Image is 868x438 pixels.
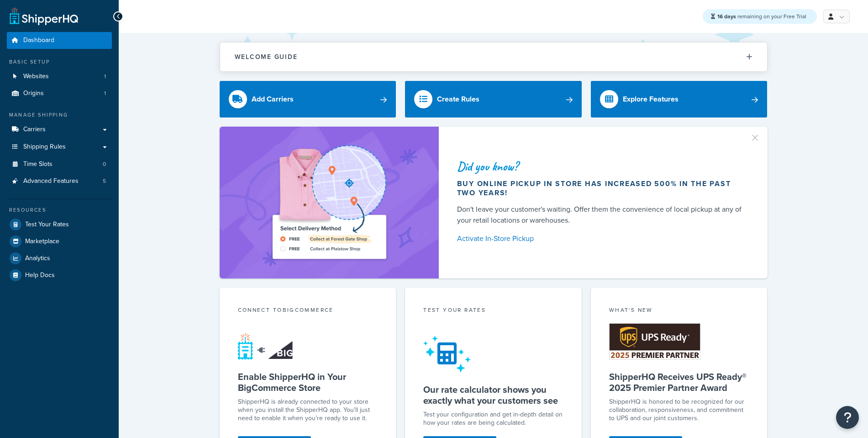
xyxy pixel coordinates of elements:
a: Explore Features [591,81,768,118]
a: Time Slots0 [7,156,112,173]
span: Dashboard [23,37,54,44]
a: Origins1 [7,85,112,102]
div: Connect to BigCommerce [238,306,378,316]
span: 0 [103,160,106,168]
button: Welcome Guide [220,43,767,71]
a: Analytics [7,250,112,267]
div: Test your configuration and get in-depth detail on how your rates are being calculated. [423,411,563,427]
a: Websites1 [7,68,112,85]
span: Websites [23,73,49,80]
a: Marketplace [7,233,112,250]
li: Advanced Features [7,173,112,190]
img: connect-shq-bc-71769feb.svg [238,332,295,360]
strong: 16 days [717,12,736,21]
a: Add Carriers [220,81,396,118]
a: Advanced Features5 [7,173,112,190]
h5: Our rate calculator shows you exactly what your customers see [423,384,563,406]
div: Basic Setup [7,58,112,66]
span: Advanced Features [23,177,79,185]
p: ShipperHQ is already connected to your store when you install the ShipperHQ app. You'll just need... [238,398,378,422]
div: What's New [609,306,749,316]
div: Add Carriers [252,93,294,106]
h5: Enable ShipperHQ in Your BigCommerce Store [238,371,378,393]
a: Dashboard [7,32,112,49]
div: Explore Features [623,93,679,106]
a: Carriers [7,121,112,138]
button: Open Resource Center [836,406,859,429]
h2: Welcome Guide [235,53,298,60]
img: ad-shirt-map-b0359fc47e01cab431d101c4b569394f6a03f54285957d908178d52f29eb9668.png [247,140,412,265]
a: Test Your Rates [7,216,112,233]
span: 1 [104,90,106,97]
a: Create Rules [405,81,582,118]
div: Resources [7,206,112,214]
span: Shipping Rules [23,143,66,151]
h5: ShipperHQ Receives UPS Ready® 2025 Premier Partner Award [609,371,749,393]
a: Activate In-Store Pickup [457,232,746,245]
div: Did you know? [457,160,746,173]
span: 5 [103,177,106,185]
p: ShipperHQ is honored to be recognized for our collaboration, responsiveness, and commitment to UP... [609,398,749,422]
li: Time Slots [7,156,112,173]
span: Origins [23,90,44,97]
div: Create Rules [437,93,479,106]
span: Test Your Rates [25,221,69,229]
li: Origins [7,85,112,102]
div: Buy online pickup in store has increased 500% in the past two years! [457,179,746,198]
li: Websites [7,68,112,85]
span: Marketplace [25,238,59,246]
span: Time Slots [23,160,53,168]
a: Help Docs [7,267,112,283]
a: Shipping Rules [7,139,112,155]
div: Manage Shipping [7,111,112,119]
span: remaining on your Free Trial [717,12,806,21]
span: Help Docs [25,272,55,279]
span: Analytics [25,255,50,262]
span: Carriers [23,126,46,134]
span: 1 [104,73,106,80]
div: Don't leave your customer's waiting. Offer them the convenience of local pickup at any of your re... [457,204,746,226]
div: Test your rates [423,306,563,316]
